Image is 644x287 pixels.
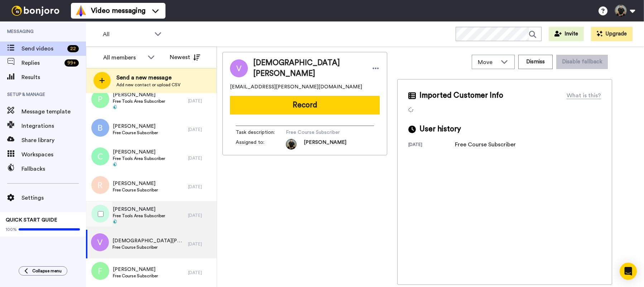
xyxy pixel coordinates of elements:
[113,187,158,193] span: Free Course Subscriber
[21,44,64,53] span: Send videos
[286,129,354,136] span: Free Course Subscriber
[6,227,17,232] span: 100%
[113,180,158,187] span: [PERSON_NAME]
[620,263,637,280] div: Open Intercom Messenger
[419,124,461,135] span: User history
[113,98,165,104] span: Free Tools Area Subscriber
[21,59,62,67] span: Replies
[21,122,86,130] span: Integrations
[188,270,213,276] div: [DATE]
[567,91,601,100] div: What is this?
[188,98,213,104] div: [DATE]
[113,91,165,98] span: [PERSON_NAME]
[113,273,158,279] span: Free Course Subscriber
[419,90,503,101] span: Imported Customer Info
[91,262,109,280] img: f.png
[113,156,165,161] span: Free Tools Area Subscriber
[236,129,286,136] span: Task description :
[32,268,62,274] span: Collapse menu
[113,206,165,213] span: [PERSON_NAME]
[113,130,158,136] span: Free Course Subscriber
[91,6,145,16] span: Video messaging
[408,142,455,149] div: [DATE]
[113,213,165,219] span: Free Tools Area Subscriber
[91,233,109,251] img: v.png
[188,127,213,132] div: [DATE]
[113,149,165,156] span: [PERSON_NAME]
[9,6,62,16] img: bj-logo-header-white.svg
[113,123,158,130] span: [PERSON_NAME]
[112,237,184,244] span: [DEMOGRAPHIC_DATA][PERSON_NAME]
[21,165,86,173] span: Fallbacks
[230,96,380,115] button: Record
[21,73,86,82] span: Results
[21,150,86,159] span: Workspaces
[188,184,213,190] div: [DATE]
[91,147,109,165] img: c.png
[188,155,213,161] div: [DATE]
[116,73,181,82] span: Send a new message
[103,30,151,39] span: All
[230,83,362,91] span: [EMAIL_ADDRESS][PERSON_NAME][DOMAIN_NAME]
[112,244,184,250] span: Free Course Subscriber
[113,266,158,273] span: [PERSON_NAME]
[91,90,109,108] img: p.png
[591,27,633,41] button: Upgrade
[164,50,206,64] button: Newest
[518,55,553,69] button: Dismiss
[188,241,213,247] div: [DATE]
[253,58,365,79] span: [DEMOGRAPHIC_DATA][PERSON_NAME]
[67,45,79,52] div: 22
[103,53,144,62] div: All members
[286,139,297,150] img: dbb43e74-4438-4751-bed8-fc882dc9d16e-1616669848.jpg
[6,218,57,223] span: QUICK START GUIDE
[556,55,608,69] button: Disable fallback
[19,266,67,276] button: Collapse menu
[116,82,181,88] span: Add new contact or upload CSV
[64,59,79,67] div: 99 +
[549,27,584,41] button: Invite
[230,59,248,77] img: Image of Vishnu Boorla
[91,176,109,194] img: r.png
[91,119,109,137] img: b.png
[455,140,516,149] div: Free Course Subscriber
[21,194,86,202] span: Settings
[21,136,86,145] span: Share library
[478,58,497,67] span: Move
[304,139,346,150] span: [PERSON_NAME]
[188,213,213,218] div: [DATE]
[75,5,87,16] img: vm-color.svg
[236,139,286,150] span: Assigned to:
[21,107,86,116] span: Message template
